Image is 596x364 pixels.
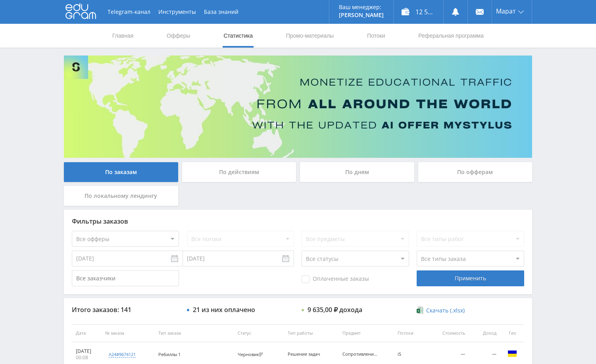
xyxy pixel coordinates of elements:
div: Сопротивление материалов [342,352,378,357]
div: По действиям [182,162,296,182]
span: Оплаченные заказы [302,275,369,283]
th: Гео [500,324,524,342]
div: Итого заказов: 141 [72,306,179,313]
div: Применить [417,270,524,286]
a: Скачать (.xlsx) [417,307,464,314]
div: [DATE] [76,348,97,354]
p: Ваш менеджер: [339,4,384,10]
div: Черновик [238,352,265,357]
th: Предмет [338,324,393,342]
a: Главная [112,24,134,48]
th: Доход [469,324,500,342]
p: [PERSON_NAME] [339,12,384,18]
th: Тип работы [284,324,338,342]
th: Дата [72,324,101,342]
div: 00:08 [76,354,97,361]
input: Все заказчики [72,270,179,286]
th: № заказа [101,324,154,342]
div: Фильтры заказов [72,218,524,225]
th: Потоки [394,324,431,342]
a: Статистика [223,24,254,48]
a: Офферы [166,24,191,48]
img: Banner [64,56,532,158]
span: Ребиллы 1 [158,351,181,357]
span: Скачать (.xlsx) [426,307,465,314]
div: По локальному лендингу [64,186,178,206]
a: Реферальная программа [417,24,484,48]
th: Статус [234,324,284,342]
div: По заказам [64,162,178,182]
a: Потоки [366,24,386,48]
img: ukr.png [508,349,517,358]
div: 9 635,00 ₽ дохода [308,306,362,313]
img: xlsx [417,306,423,314]
div: a24#9674121 [109,351,136,358]
span: Марат [496,8,516,14]
th: Тип заказа [154,324,234,342]
div: По офферам [418,162,533,182]
div: iS [398,352,427,357]
div: Решение задач [288,352,323,357]
div: По дням [300,162,414,182]
a: Промо-материалы [285,24,335,48]
th: Стоимость [431,324,469,342]
div: 21 из них оплачено [193,306,255,313]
